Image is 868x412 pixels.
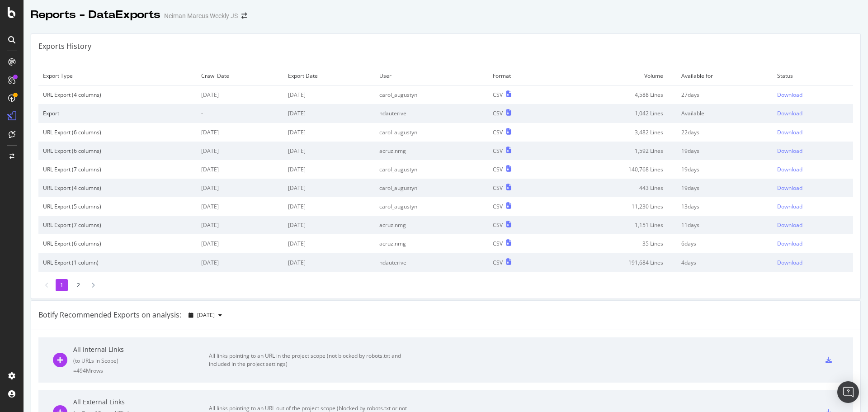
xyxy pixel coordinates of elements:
td: 1,042 Lines [553,104,677,123]
div: Download [777,184,802,192]
td: acruz.nmg [375,142,488,160]
div: = 494M rows [73,367,209,374]
div: URL Export (4 columns) [43,91,192,99]
div: arrow-right-arrow-left [241,13,247,19]
a: Download [777,91,849,99]
td: [DATE] [283,234,375,253]
td: 1,151 Lines [553,216,677,234]
div: CSV [493,128,503,136]
td: 1,592 Lines [553,142,677,160]
td: [DATE] [197,85,283,104]
td: [DATE] [283,142,375,160]
td: 140,768 Lines [553,160,677,179]
a: Download [777,109,849,117]
td: 4 days [677,253,772,272]
div: All Internal Links [73,345,209,354]
td: [DATE] [197,253,283,272]
div: CSV [493,166,503,173]
td: [DATE] [283,216,375,234]
td: Format [488,66,553,85]
div: Download [777,221,802,229]
div: Download [777,240,802,247]
a: Download [777,128,849,136]
td: 13 days [677,197,772,216]
div: URL Export (6 columns) [43,128,192,136]
div: csv-export [826,357,832,363]
td: [DATE] [197,216,283,234]
div: Download [777,203,802,210]
a: Download [777,147,849,155]
button: [DATE] [185,308,226,322]
div: CSV [493,184,503,192]
div: Exports History [38,41,91,52]
div: CSV [493,240,503,247]
div: URL Export (7 columns) [43,166,192,173]
td: carol_augustyni [375,197,488,216]
div: URL Export (4 columns) [43,184,192,192]
td: hdauterive [375,253,488,272]
div: CSV [493,91,503,99]
td: 443 Lines [553,179,677,197]
td: 191,684 Lines [553,253,677,272]
td: 6 days [677,234,772,253]
div: Download [777,166,802,173]
td: [DATE] [283,179,375,197]
div: Download [777,128,802,136]
td: carol_augustyni [375,123,488,142]
td: [DATE] [197,197,283,216]
td: acruz.nmg [375,234,488,253]
div: URL Export (6 columns) [43,147,192,155]
td: Crawl Date [197,66,283,85]
a: Download [777,221,849,229]
div: URL Export (6 columns) [43,240,192,247]
div: URL Export (1 column) [43,259,192,266]
td: Export Date [283,66,375,85]
td: 3,482 Lines [553,123,677,142]
div: All External Links [73,398,209,407]
td: [DATE] [283,160,375,179]
div: URL Export (5 columns) [43,203,192,210]
td: [DATE] [197,179,283,197]
div: CSV [493,203,503,210]
td: [DATE] [283,104,375,123]
div: CSV [493,147,503,155]
td: Volume [553,66,677,85]
div: Export [43,109,192,117]
td: 11,230 Lines [553,197,677,216]
div: Reports - DataExports [31,7,160,23]
td: Export Type [38,66,197,85]
td: [DATE] [197,123,283,142]
td: 22 days [677,123,772,142]
div: CSV [493,259,503,266]
td: acruz.nmg [375,216,488,234]
td: 11 days [677,216,772,234]
td: 4,588 Lines [553,85,677,104]
div: URL Export (7 columns) [43,221,192,229]
div: CSV [493,221,503,229]
div: Download [777,259,802,266]
td: 19 days [677,179,772,197]
td: hdauterive [375,104,488,123]
a: Download [777,240,849,247]
td: Available for [677,66,772,85]
a: Download [777,166,849,173]
div: All links pointing to an URL in the project scope (not blocked by robots.txt and included in the ... [209,352,412,368]
div: Download [777,91,802,99]
div: CSV [493,109,503,117]
td: [DATE] [283,123,375,142]
td: Status [773,66,853,85]
li: 2 [72,279,85,291]
a: Download [777,184,849,192]
td: [DATE] [197,160,283,179]
div: Download [777,147,802,155]
td: 27 days [677,85,772,104]
span: 2025 Sep. 15th [197,311,215,319]
div: Botify Recommended Exports on analysis: [38,310,181,320]
div: Open Intercom Messenger [837,381,859,403]
td: - [197,104,283,123]
div: ( to URLs in Scope ) [73,357,209,365]
td: 19 days [677,160,772,179]
td: [DATE] [197,142,283,160]
td: 35 Lines [553,234,677,253]
td: carol_augustyni [375,160,488,179]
